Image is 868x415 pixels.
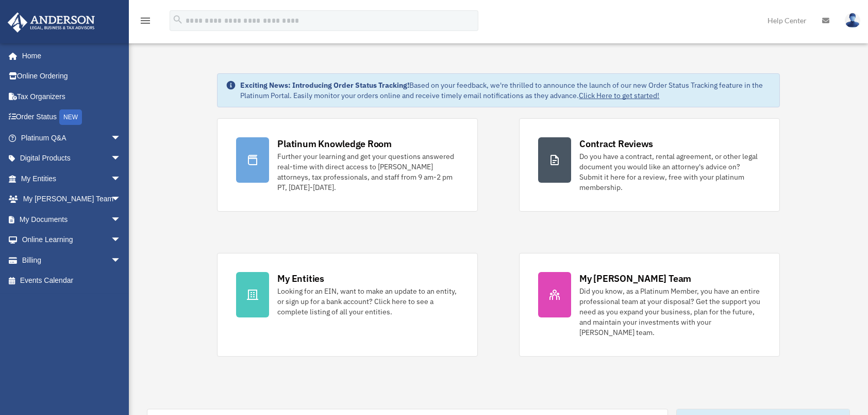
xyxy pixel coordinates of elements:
a: My [PERSON_NAME] Team Did you know, as a Platinum Member, you have an entire professional team at... [519,253,780,357]
a: My [PERSON_NAME] Teamarrow_drop_down [7,189,137,210]
span: arrow_drop_down [111,189,131,210]
a: Click Here to get started! [579,91,659,100]
a: My Entitiesarrow_drop_down [7,168,137,189]
a: Online Ordering [7,66,137,87]
a: Events Calendar [7,270,137,291]
a: Billingarrow_drop_down [7,250,137,270]
span: arrow_drop_down [111,127,131,149]
a: Tax Organizers [7,86,137,107]
img: Anderson Advisors Platinum Portal [5,12,98,33]
div: Looking for an EIN, want to make an update to an entity, or sign up for a bank account? Click her... [277,286,459,317]
a: Digital Productsarrow_drop_down [7,148,137,169]
a: My Entities Looking for an EIN, want to make an update to an entity, or sign up for a bank accoun... [217,253,478,357]
a: Platinum Q&Aarrow_drop_down [7,127,137,148]
span: arrow_drop_down [111,168,131,189]
a: Platinum Knowledge Room Further your learning and get your questions answered real-time with dire... [217,118,478,212]
div: Do you have a contract, rental agreement, or other legal document you would like an attorney's ad... [579,151,761,193]
i: menu [139,14,152,27]
a: Order StatusNEW [7,107,137,128]
img: User Pic [845,13,860,28]
div: Did you know, as a Platinum Member, you have an entire professional team at your disposal? Get th... [579,286,761,338]
a: menu [139,18,152,27]
div: My Entities [277,272,324,285]
span: arrow_drop_down [111,209,131,230]
a: My Documentsarrow_drop_down [7,209,137,230]
div: NEW [59,109,82,125]
div: Platinum Knowledge Room [277,137,392,150]
div: Based on your feedback, we're thrilled to announce the launch of our new Order Status Tracking fe... [240,80,771,101]
div: My [PERSON_NAME] Team [579,272,691,285]
a: Online Learningarrow_drop_down [7,230,137,250]
span: arrow_drop_down [111,148,131,169]
span: arrow_drop_down [111,230,131,251]
strong: Exciting News: Introducing Order Status Tracking! [240,81,409,90]
a: Contract Reviews Do you have a contract, rental agreement, or other legal document you would like... [519,118,780,212]
span: arrow_drop_down [111,250,131,271]
i: search [172,14,183,25]
div: Contract Reviews [579,137,653,150]
a: Home [7,45,131,66]
div: Further your learning and get your questions answered real-time with direct access to [PERSON_NAM... [277,151,459,193]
